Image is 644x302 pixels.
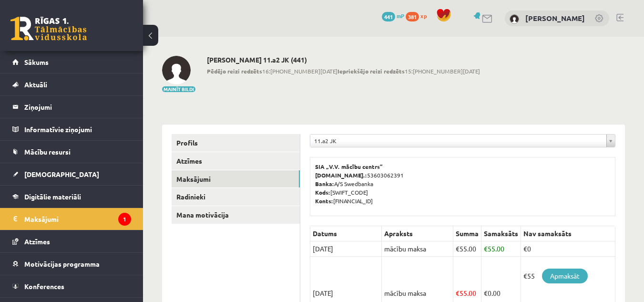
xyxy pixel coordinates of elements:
a: Apmaksāt [542,269,588,283]
td: 55.00 [453,241,481,257]
legend: Informatīvie ziņojumi [24,118,131,140]
a: Atzīmes [12,230,131,252]
span: € [484,289,488,297]
span: 16:[PHONE_NUMBER][DATE] 15:[PHONE_NUMBER][DATE] [207,67,480,75]
a: Rīgas 1. Tālmācības vidusskola [10,17,87,41]
button: Mainīt bildi [162,86,195,92]
th: Summa [453,226,481,241]
a: Informatīvie ziņojumi [12,118,131,140]
td: [DATE] [310,241,382,257]
td: mācību maksa [382,241,453,257]
img: Anastasija Pozņakova [510,14,519,24]
th: Datums [310,226,382,241]
a: Sākums [12,51,131,73]
a: Motivācijas programma [12,253,131,275]
b: Konts: [315,197,333,205]
th: Nav samaksāts [521,226,615,241]
span: mP [397,12,404,20]
a: Mācību resursi [12,141,131,163]
p: 53603062391 A/S Swedbanka [SWIFT_CODE] [FINANCIAL_ID] [315,162,610,205]
td: 55.00 [481,241,521,257]
a: Mana motivācija [172,206,300,224]
th: Samaksāts [481,226,521,241]
span: 11.a2 JK [314,135,603,147]
span: 441 [382,12,395,21]
span: Motivācijas programma [24,260,100,268]
b: [DOMAIN_NAME].: [315,171,367,179]
b: SIA „V.V. mācību centrs” [315,163,383,170]
a: Radinieki [172,188,300,206]
span: Digitālie materiāli [24,192,81,201]
legend: Ziņojumi [24,96,131,118]
span: € [484,244,488,253]
span: € [456,244,460,253]
span: xp [420,12,427,20]
b: Banka: [315,180,334,187]
b: Iepriekšējo reizi redzēts [337,67,405,75]
a: Konferences [12,275,131,297]
legend: Maksājumi [24,208,131,230]
a: 11.a2 JK [310,135,615,147]
img: Anastasija Pozņakova [162,56,191,84]
span: 381 [406,12,419,21]
a: Digitālie materiāli [12,186,131,208]
span: Atzīmes [24,237,50,246]
a: Maksājumi [172,170,300,188]
a: [DEMOGRAPHIC_DATA] [12,163,131,185]
span: Mācību resursi [24,147,71,156]
a: [PERSON_NAME] [525,13,585,23]
span: Konferences [24,282,64,291]
b: Pēdējo reizi redzēts [207,67,262,75]
i: 1 [118,213,131,226]
a: Profils [172,134,300,152]
th: Apraksts [382,226,453,241]
span: Aktuāli [24,80,47,89]
b: Kods: [315,188,330,196]
span: Sākums [24,58,49,66]
span: € [456,289,460,297]
a: Aktuāli [12,73,131,95]
a: Ziņojumi [12,96,131,118]
h2: [PERSON_NAME] 11.a2 JK (441) [207,56,480,64]
span: [DEMOGRAPHIC_DATA] [24,170,99,178]
a: 441 mP [382,12,404,20]
a: Maksājumi1 [12,208,131,230]
td: €0 [521,241,615,257]
a: Atzīmes [172,152,300,170]
a: 381 xp [406,12,431,20]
